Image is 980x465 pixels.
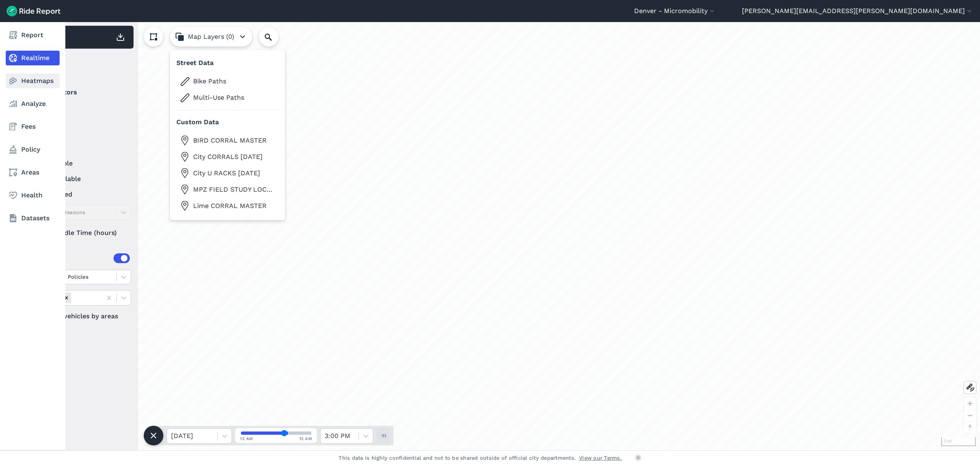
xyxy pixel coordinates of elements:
button: [PERSON_NAME][EMAIL_ADDRESS][PERSON_NAME][DOMAIN_NAME] [742,6,973,16]
input: Search Location or Vehicles [259,27,292,47]
a: Analyze [6,96,60,111]
button: City CORRALS [DATE] [176,150,278,163]
label: Filter vehicles by areas [33,311,131,321]
span: Multi-Use Paths [193,93,275,103]
a: Realtime [6,51,60,65]
a: Health [6,188,60,203]
a: Datasets [6,211,60,226]
label: Bird [33,104,131,114]
a: Report [6,28,60,42]
div: Remove Areas (8) [62,293,71,303]
span: 12 AM [299,436,312,442]
a: Policy [6,142,60,157]
label: Lime [33,119,131,129]
button: Multi-Use Paths [176,91,278,104]
div: Areas [44,253,130,263]
a: Heatmaps [6,74,60,88]
button: Map Layers (0) [170,27,252,47]
label: reserved [33,190,131,199]
span: BIRD CORRAL MASTER [193,136,275,145]
div: loading [26,22,980,450]
span: City U RACKS [DATE] [193,168,275,178]
img: Ride Report [7,6,60,16]
h3: Street Data [176,58,278,71]
a: Fees [6,119,60,134]
div: Filter [30,52,134,78]
a: Areas [6,165,60,180]
button: Bike Paths [176,74,278,87]
span: 12 AM [240,436,253,442]
button: City U RACKS [DATE] [176,166,278,179]
summary: Operators [33,81,130,104]
summary: Areas [33,247,130,270]
span: Lime CORRAL MASTER [193,201,275,211]
h3: Custom Data [176,117,278,130]
label: available [33,159,131,168]
a: View our Terms. [579,454,622,462]
button: Lime CORRAL MASTER [176,199,278,212]
summary: Status [33,136,130,159]
span: City CORRALS [DATE] [193,152,275,162]
div: Idle Time (hours) [33,226,131,240]
span: Bike Paths [193,76,275,86]
label: unavailable [33,174,131,184]
button: Denver - Micromobility [634,6,716,16]
button: MPZ FIELD STUDY LOCATIONS RIDEREPORT SPRING 2025 [176,183,278,196]
button: BIRD CORRAL MASTER [176,134,278,147]
span: MPZ FIELD STUDY LOCATIONS RIDEREPORT SPRING 2025 [193,185,275,194]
